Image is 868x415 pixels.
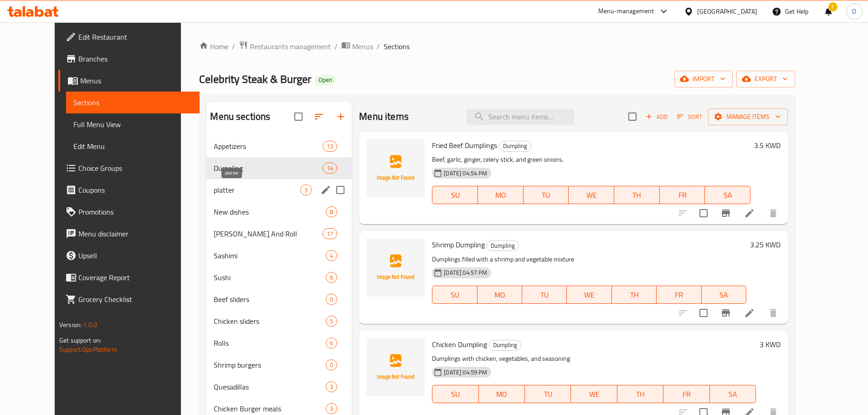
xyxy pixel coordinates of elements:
[78,163,192,174] span: Choice Groups
[663,385,709,403] button: FR
[616,288,653,302] span: TH
[214,338,326,348] div: Rolls
[694,204,713,223] span: Select to update
[440,169,491,178] span: [DATE] 04:54 PM
[432,138,497,152] span: Fried Beef Dumplings
[377,41,380,52] li: /
[73,97,192,108] span: Sections
[499,141,531,151] span: Dumpling
[618,189,656,202] span: TH
[206,354,352,376] div: Shrimp burgers0
[467,109,574,125] input: search
[852,6,856,16] span: D
[210,110,270,123] h2: Menu sections
[366,338,425,396] img: Chicken Dumpling
[300,184,312,195] div: items
[326,206,337,217] div: items
[479,385,525,403] button: MO
[326,405,337,413] span: 3
[660,288,698,302] span: FR
[326,381,337,392] div: items
[436,189,474,202] span: SU
[58,179,200,201] a: Coupons
[78,206,192,217] span: Promotions
[323,141,337,152] div: items
[744,307,755,318] a: Edit menu item
[78,272,192,283] span: Coverage Report
[59,343,117,355] a: Support.OpsPlatform
[499,141,531,152] div: Dumpling
[432,338,487,351] span: Chicken Dumpling
[750,238,781,251] h6: 3.25 KWD
[214,294,326,305] span: Beef sliders
[206,376,352,398] div: Quesadillas3
[694,303,713,323] span: Select to update
[708,108,788,125] button: Manage items
[330,106,352,128] button: Add section
[744,208,755,219] a: Edit menu item
[206,201,352,223] div: New dishes8
[642,110,671,124] span: Add item
[489,340,521,351] div: Dumpling
[206,157,352,179] div: Dumpling14
[326,403,337,414] div: items
[214,206,326,217] span: New dishes
[315,75,336,86] div: Open
[199,69,311,89] span: Celebrity Steak & Burger
[674,71,733,87] button: import
[714,388,752,401] span: SA
[529,388,567,401] span: TU
[323,230,337,238] span: 17
[617,385,663,403] button: TH
[705,186,750,204] button: SA
[326,294,337,305] div: items
[326,251,337,260] span: 4
[710,385,756,403] button: SA
[206,266,352,288] div: Sushi6
[319,183,333,197] button: edit
[366,139,425,197] img: Fried Beef Dumplings
[206,288,352,310] div: Beef sliders0
[671,110,708,124] span: Sort items
[644,112,669,122] span: Add
[667,388,706,401] span: FR
[58,70,200,92] a: Menus
[384,41,410,52] span: Sections
[214,359,326,370] span: Shrimp burgers
[323,163,337,174] div: items
[705,288,743,302] span: SA
[214,141,323,152] div: Appetizers
[598,6,654,17] div: Menu-management
[569,186,614,204] button: WE
[623,107,642,126] span: Select section
[214,381,326,392] span: Quesadillas
[660,186,705,204] button: FR
[487,241,519,251] span: Dumpling
[214,228,323,239] span: [PERSON_NAME] ِAnd Roll
[289,107,308,126] span: Select all sections
[78,294,192,305] span: Grocery Checklist
[58,288,200,310] a: Grocery Checklist
[326,338,337,348] div: items
[715,111,781,123] span: Manage items
[525,385,571,403] button: TU
[78,250,192,261] span: Upsell
[352,41,373,52] span: Menus
[736,71,795,87] button: export
[58,157,200,179] a: Choice Groups
[58,201,200,223] a: Promotions
[199,41,795,52] nav: breadcrumb
[478,186,524,204] button: MO
[487,240,519,251] div: Dumpling
[432,286,477,304] button: SU
[214,316,326,327] div: Chicken sliders
[440,268,491,277] span: [DATE] 04:57 PM
[323,142,337,151] span: 13
[214,272,326,283] span: Sushi
[206,135,352,157] div: Appetizers13
[199,41,228,52] a: Home
[73,119,192,130] span: Full Menu View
